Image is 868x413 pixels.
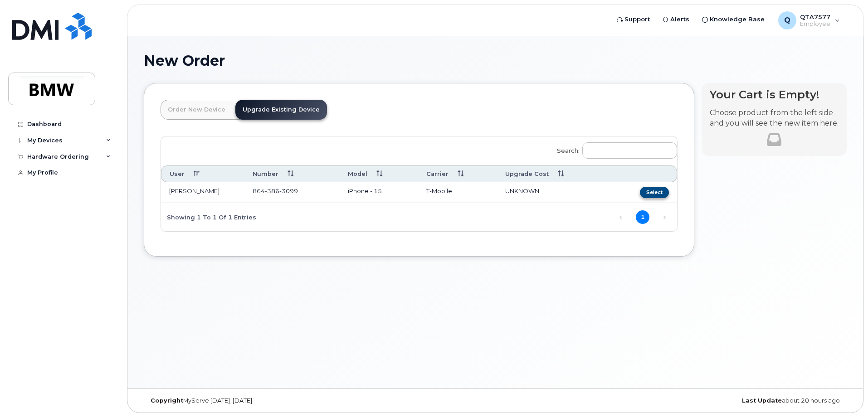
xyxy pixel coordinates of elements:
[161,165,244,182] th: User: activate to sort column descending
[614,211,628,224] a: Previous
[265,187,279,194] span: 386
[161,209,256,224] div: Showing 1 to 1 of 1 entries
[829,374,861,406] iframe: Messenger Launcher
[640,187,669,198] button: Select
[710,88,839,101] h4: Your Cart is Empty!
[742,397,782,404] strong: Last Update
[244,165,340,182] th: Number: activate to sort column ascending
[144,53,847,68] h1: New Order
[151,397,183,404] strong: Copyright
[340,165,418,182] th: Model: activate to sort column ascending
[418,165,497,182] th: Carrier: activate to sort column ascending
[497,165,608,182] th: Upgrade Cost: activate to sort column ascending
[710,108,839,129] p: Choose product from the left side and you will see the new item here.
[582,142,677,159] input: Search:
[658,211,671,224] a: Next
[144,397,378,404] div: MyServe [DATE]–[DATE]
[235,100,327,120] a: Upgrade Existing Device
[551,136,677,162] label: Search:
[279,187,298,194] span: 3099
[253,187,298,194] span: 864
[161,182,244,203] td: [PERSON_NAME]
[612,397,847,404] div: about 20 hours ago
[161,100,233,120] a: Order New Device
[418,182,497,203] td: T-Mobile
[636,210,649,224] a: 1
[505,187,539,194] span: UNKNOWN
[340,182,418,203] td: iPhone - 15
